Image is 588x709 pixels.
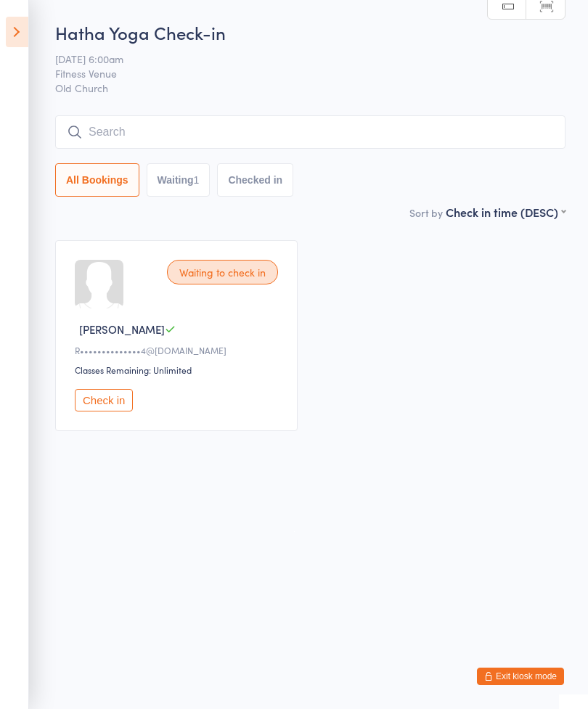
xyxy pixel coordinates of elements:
button: Exit kiosk mode [477,668,564,685]
div: Waiting to check in [167,260,278,284]
h2: Hatha Yoga Check-in [55,20,565,44]
input: Search [55,115,565,149]
button: Waiting1 [147,163,211,197]
span: [DATE] 6:00am [55,52,543,66]
div: R••••••••••••••4@[DOMAIN_NAME] [75,344,282,356]
button: Checked in [217,163,293,197]
label: Sort by [409,205,443,220]
span: Old Church [55,81,565,95]
div: Classes Remaining: Unlimited [75,364,282,376]
span: [PERSON_NAME] [79,321,165,337]
button: All Bookings [55,163,139,197]
button: Check in [75,389,133,411]
div: Check in time (DESC) [446,204,565,220]
div: 1 [194,174,200,186]
span: Fitness Venue [55,66,543,81]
